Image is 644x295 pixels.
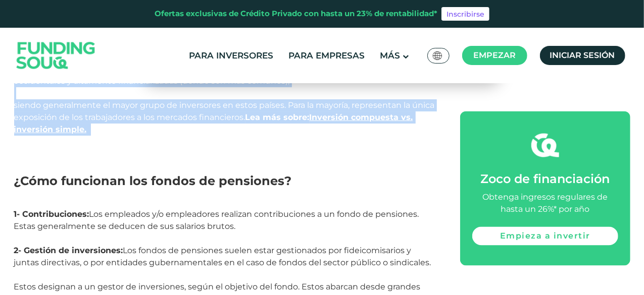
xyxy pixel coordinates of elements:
font: 2- Gestión de inversiones: [14,246,123,255]
img: Logo [7,30,106,81]
font: Zoco de financiación [480,171,610,186]
font: Empezar [473,50,516,60]
a: ​​Inversión compuesta vs. inversión simple. [14,112,413,134]
font: Los fondos de pensiones suelen estar gestionados por fideicomisarios y juntas directivas, o por e... [14,246,431,267]
font: Más [380,50,400,61]
a: Para inversores [186,47,276,64]
font: Empieza a invertir [500,231,590,241]
a: Iniciar sesión [540,46,625,65]
font: Los empleados y/o empleadores realizan contribuciones a un fondo de pensiones. Estas generalmente... [14,209,419,231]
font: Ofertas exclusivas de Crédito Privado con hasta un 23% de rentabilidad* [155,9,437,18]
a: Empieza a invertir [472,226,618,245]
img: fsicon [531,131,559,159]
font: Inscribirse [447,10,484,19]
font: Lea más sobre: [245,112,310,122]
font: ¿Cómo funcionan los fondos de pensiones? [14,173,292,188]
a: Para empresas [286,47,367,64]
font: 1- Contribuciones: [14,209,89,219]
font: Obtenga ingresos regulares de hasta un 26%* por año [482,192,608,214]
font: Iniciar sesión [550,50,615,60]
font: Los fondos de pensiones desempeñan un papel fundamental en la mayoría de las economías occidental... [14,64,391,86]
font: siendo generalmente el mayor grupo de inversores en estos países. Para la mayoría, representan la... [14,100,435,122]
font: Para empresas [288,50,365,61]
img: Bandera de Sudáfrica [433,51,442,60]
a: Inscribirse [441,7,489,21]
font: Para inversores [189,50,273,61]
